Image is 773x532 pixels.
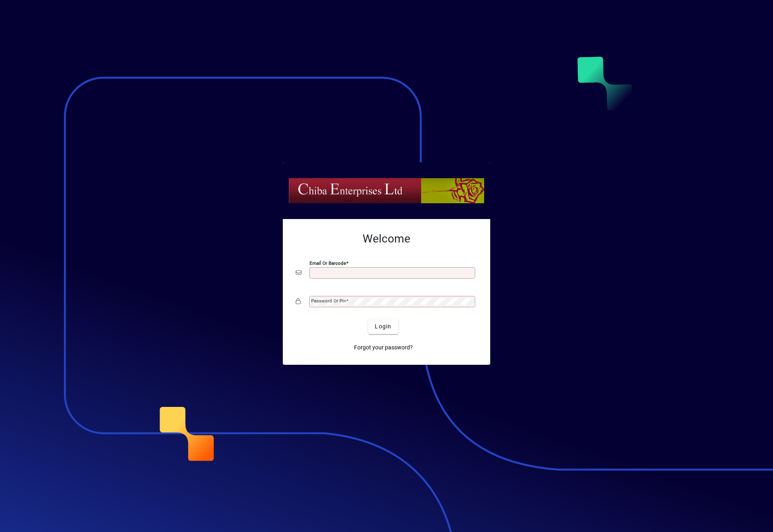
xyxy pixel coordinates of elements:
[311,298,346,304] mat-label: Password or Pin
[296,232,477,246] h2: Welcome
[310,260,346,266] mat-label: Email or Barcode
[351,340,416,355] a: Forgot your password?
[368,319,398,334] button: Login
[354,343,413,352] span: Forgot your password?
[375,322,391,331] span: Login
